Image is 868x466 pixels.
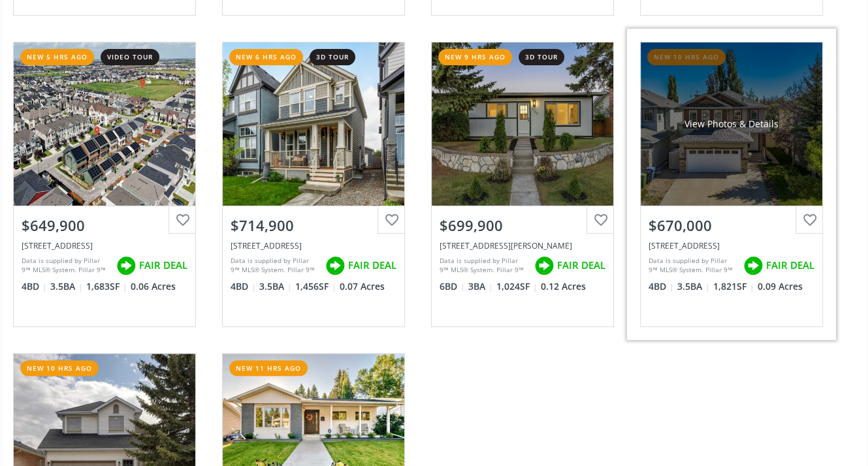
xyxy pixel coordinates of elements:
span: 1,683 SF [86,280,127,293]
span: 4 BD [22,280,47,293]
span: 0.09 Acres [758,280,803,293]
div: Data is supplied by Pillar 9™ MLS® System. Pillar 9™ is the owner of the copyright in its MLS® Sy... [649,256,737,275]
span: 4 BD [649,280,674,293]
span: 1,024 SF [496,280,538,293]
div: Data is supplied by Pillar 9™ MLS® System. Pillar 9™ is the owner of the copyright in its MLS® Sy... [231,256,319,275]
span: 1,456 SF [295,280,336,293]
div: $649,900 [22,215,187,236]
span: 3 BA [468,280,493,293]
span: 4 BD [231,280,256,293]
span: 3.5 BA [50,280,83,293]
div: $699,900 [440,215,605,236]
span: 0.06 Acres [131,280,176,293]
a: new 6 hrs ago3d tour$714,900[STREET_ADDRESS]Data is supplied by Pillar 9™ MLS® System. Pillar 9™ ... [209,29,418,339]
div: View Photos & Details [684,117,779,131]
span: 0.07 Acres [340,280,385,293]
span: 3.5 BA [677,280,710,293]
div: 186 Everstone Drive SW, Calgary, AB T2Y 4V1 [649,240,814,251]
div: $670,000 [649,215,814,236]
span: FAIR DEAL [766,258,814,272]
img: rating icon [322,253,348,279]
span: 6 BD [440,280,465,293]
div: 5242 Thomas Street NE, Calgary, AB T2K 3V7 [440,240,605,251]
a: new 10 hrs agoView Photos & Details$670,000[STREET_ADDRESS]Data is supplied by Pillar 9™ MLS® Sys... [627,29,836,339]
span: 0.12 Acres [541,280,586,293]
div: $714,900 [231,215,396,236]
div: 350 Masters Row SE, Calgary, AB T3M 2T7 [231,240,396,251]
span: FAIR DEAL [348,258,396,272]
span: FAIR DEAL [139,258,187,272]
div: 21 Cityscape Avenue NE, Calgary, AB T3N 0N8 [22,240,187,251]
span: 1,821 SF [713,280,754,293]
img: rating icon [113,253,139,279]
span: FAIR DEAL [557,258,605,272]
img: rating icon [531,253,557,279]
img: rating icon [740,253,766,279]
div: Data is supplied by Pillar 9™ MLS® System. Pillar 9™ is the owner of the copyright in its MLS® Sy... [22,256,110,275]
span: 3.5 BA [259,280,292,293]
div: Data is supplied by Pillar 9™ MLS® System. Pillar 9™ is the owner of the copyright in its MLS® Sy... [440,256,528,275]
a: new 9 hrs ago3d tour$699,900[STREET_ADDRESS][PERSON_NAME]Data is supplied by Pillar 9™ MLS® Syste... [418,29,627,339]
